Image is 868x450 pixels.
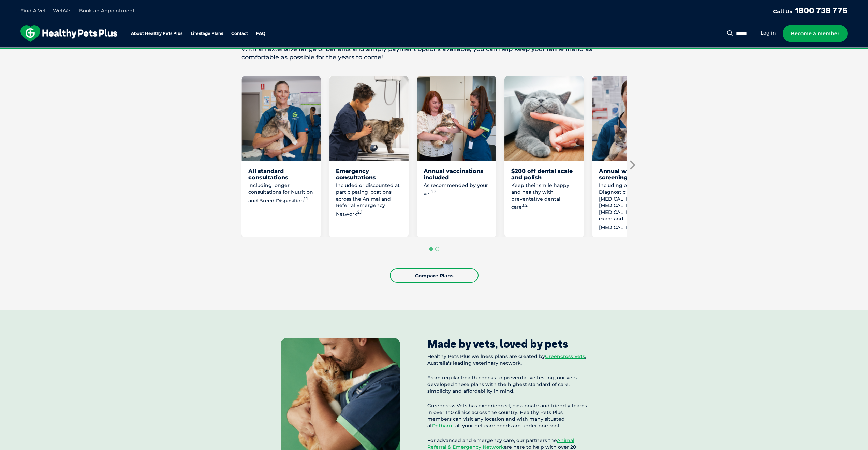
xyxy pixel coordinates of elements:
[336,168,402,181] div: Emergency consultations
[427,337,568,350] div: Made by vets, loved by pets
[599,182,665,231] p: Including one each of: Diagnostic [MEDICAL_DATA], [MEDICAL_DATA], [MEDICAL_DATA] faecal exam and ...
[424,182,489,197] p: As recommended by your vet
[627,160,637,170] button: Next slide
[336,182,402,217] p: Included or discounted at participating locations across the Animal and Referral Emergency Network
[20,8,46,14] a: Find A Vet
[726,30,734,37] button: Search
[432,423,452,429] a: Petbarn
[429,247,433,251] button: Go to page 1
[592,76,672,237] li: 5 of 8
[329,76,409,237] li: 2 of 8
[53,8,72,14] a: WebVet
[248,182,314,204] p: Including longer consultations for Nutrition and Breed Disposition
[427,353,588,367] p: Healthy Pets Plus wellness plans are created by , Australia's leading veterinary network.
[545,353,585,359] a: Greencross Vets
[131,31,182,36] a: About Healthy Pets Plus
[522,203,528,208] sup: 3.2
[599,168,665,181] div: Annual wellness screenings
[511,182,577,210] p: Keep their smile happy and healthy with preventative dental care
[241,45,627,62] p: With an extensive range of benefits and simply payment options available, you can help keep your ...
[357,210,362,215] sup: 2.1
[256,31,265,36] a: FAQ
[20,25,117,42] img: hpp-logo
[307,48,561,54] span: Proactive, preventative wellness program designed to keep your pet healthier and happier for longer
[761,30,776,36] a: Log in
[417,76,496,237] li: 3 of 8
[427,374,588,395] p: From regular health checks to preventative testing, our vets developed these plans with the highe...
[773,8,792,15] span: Call Us
[511,168,577,181] div: $200 off dental scale and polish
[783,25,848,42] a: Become a member
[248,168,314,181] div: All standard consultations
[241,76,321,237] li: 1 of 8
[191,31,223,36] a: Lifestage Plans
[231,31,248,36] a: Contact
[390,268,479,283] a: Compare Plans
[427,403,588,429] p: Greencross Vets has experienced, passionate and friendly teams in over 140 clinics across the cou...
[773,5,848,15] a: Call Us1800 738 775
[504,76,584,237] li: 4 of 8
[304,196,308,201] sup: 1.1
[424,168,489,181] div: Annual vaccinations included
[241,246,627,252] ul: Select a slide to show
[431,190,436,194] sup: 1.2
[79,8,135,14] a: Book an Appointment
[435,247,439,251] button: Go to page 2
